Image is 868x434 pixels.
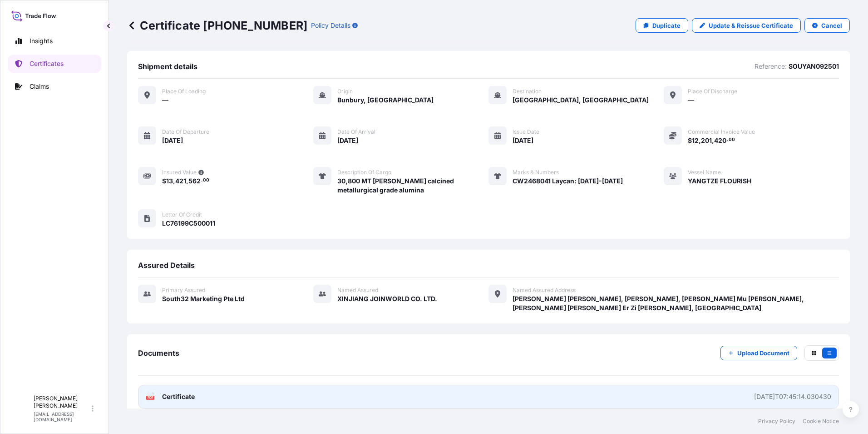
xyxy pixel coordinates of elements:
[162,169,197,176] span: Insured Value
[714,137,726,144] span: 420
[692,18,801,33] a: Update & Reissue Certificate
[758,418,795,425] a: Privacy Policy
[34,411,90,422] p: [EMAIL_ADDRESS][DOMAIN_NAME]
[688,177,751,186] span: YANGTZE FLOURISH
[34,395,90,409] p: [PERSON_NAME] [PERSON_NAME]
[513,169,559,176] span: Marks & Numbers
[688,137,692,144] span: $
[30,36,53,45] p: Insights
[821,21,842,30] p: Cancel
[162,392,195,401] span: Certificate
[337,169,391,176] span: Description of cargo
[513,128,539,136] span: Issue Date
[652,21,681,30] p: Duplicate
[186,178,188,184] span: ,
[17,404,25,413] span: M
[754,392,831,401] div: [DATE]T07:45:14.030430
[188,178,201,184] span: 562
[337,287,378,294] span: Named Assured
[337,136,358,145] span: [DATE]
[803,418,839,425] a: Cookie Notice
[688,88,737,95] span: Place of discharge
[513,177,623,186] span: CW2468041 Laycan: [DATE]-[DATE]
[201,179,202,182] span: .
[138,62,197,71] span: Shipment details
[162,136,183,145] span: [DATE]
[636,18,688,33] a: Duplicate
[720,346,797,360] button: Upload Document
[701,137,712,144] span: 201
[337,88,353,95] span: Origin
[729,138,735,141] span: 00
[138,261,195,270] span: Assured Details
[699,137,701,144] span: ,
[173,178,175,184] span: ,
[8,77,101,96] a: Claims
[138,348,179,358] span: Documents
[162,294,245,303] span: South32 Marketing Pte Ltd
[162,287,205,294] span: Primary assured
[8,55,101,73] a: Certificates
[727,138,728,141] span: .
[688,96,694,105] span: —
[166,178,173,184] span: 13
[804,18,850,33] button: Cancel
[737,348,789,358] p: Upload Document
[337,177,488,195] span: 30,800 MT [PERSON_NAME] calcined metallurgical grade alumina
[203,179,209,182] span: 00
[162,219,215,228] span: LC76199C500011
[30,82,49,91] p: Claims
[789,62,839,71] p: SOUYAN092501
[712,137,714,144] span: ,
[513,287,576,294] span: Named Assured Address
[311,21,350,30] p: Policy Details
[513,96,649,105] span: [GEOGRAPHIC_DATA], [GEOGRAPHIC_DATA]
[148,396,153,399] text: PDF
[688,169,721,176] span: Vessel Name
[337,96,434,105] span: Bunbury, [GEOGRAPHIC_DATA]
[138,385,839,409] a: PDFCertificate[DATE]T07:45:14.030430
[162,88,206,95] span: Place of Loading
[513,294,839,313] span: [PERSON_NAME] [PERSON_NAME], [PERSON_NAME], [PERSON_NAME] Mu [PERSON_NAME], [PERSON_NAME] [PERSON...
[692,137,699,144] span: 12
[513,88,542,95] span: Destination
[162,178,166,184] span: $
[8,32,101,50] a: Insights
[30,59,64,68] p: Certificates
[175,178,186,184] span: 421
[162,128,209,136] span: Date of departure
[688,128,755,136] span: Commercial Invoice Value
[337,128,375,136] span: Date of arrival
[337,294,437,303] span: XINJIANG JOINWORLD CO. LTD.
[755,62,787,71] p: Reference:
[513,136,533,145] span: [DATE]
[162,211,202,218] span: Letter of Credit
[709,21,793,30] p: Update & Reissue Certificate
[127,18,307,33] p: Certificate [PHONE_NUMBER]
[162,96,168,105] span: —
